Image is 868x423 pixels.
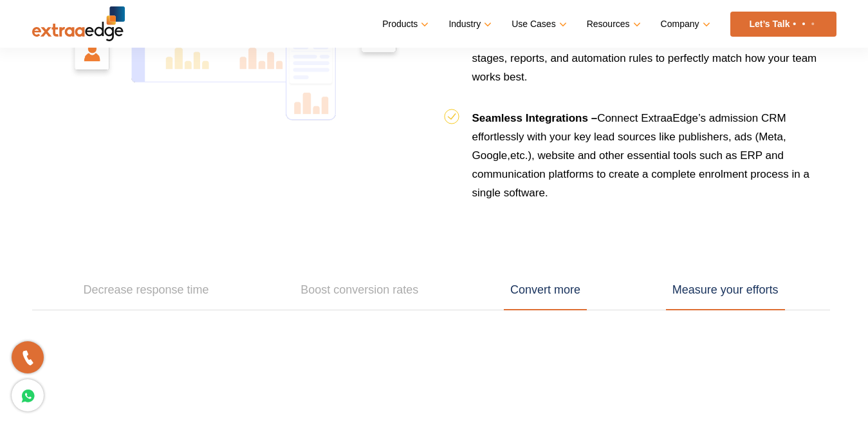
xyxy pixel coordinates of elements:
[448,15,489,33] a: Industry
[730,12,836,37] a: Let’s Talk
[294,270,425,310] a: Boost conversion rates
[587,15,638,33] a: Resources
[661,15,708,33] a: Company
[77,270,216,310] a: Decrease response time
[666,270,785,310] a: Measure your efforts
[472,112,598,124] b: Seamless Integrations –
[512,15,564,33] a: Use Cases
[382,15,426,33] a: Products
[504,270,587,310] a: Convert more
[472,112,809,199] span: Connect ExtraaEdge’s admission CRM effortlessly with your key lead sources like publishers, ads (...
